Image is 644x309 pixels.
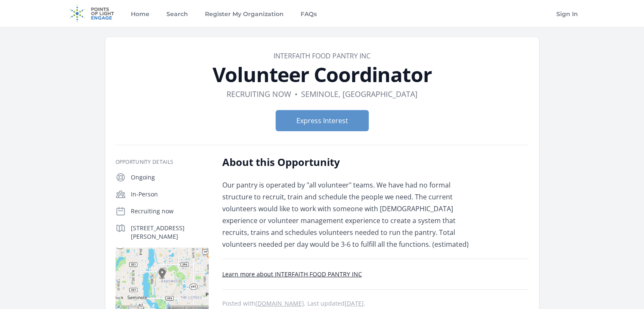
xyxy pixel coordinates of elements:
[301,88,417,100] dd: Seminole, [GEOGRAPHIC_DATA]
[345,299,364,307] abbr: Tue, Sep 9, 2025 3:50 PM
[255,299,304,307] a: [DOMAIN_NAME]
[131,173,209,182] p: Ongoing
[276,110,369,131] button: Express Interest
[295,88,298,100] div: •
[222,270,362,278] a: Learn more about INTERFAITH FOOD PANTRY INC
[116,159,209,166] h3: Opportunity Details
[222,179,470,250] p: Our pantry is operated by "all volunteer" teams. We have had no formal structure to recruit, trai...
[131,224,209,241] p: [STREET_ADDRESS][PERSON_NAME]
[222,155,470,169] h2: About this Opportunity
[116,64,529,85] h1: Volunteer Coordinator
[227,88,291,100] dd: Recruiting now
[274,51,370,61] a: INTERFAITH FOOD PANTRY INC
[222,300,529,307] p: Posted with . Last updated .
[131,190,209,199] p: In-Person
[131,207,209,215] p: Recruiting now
